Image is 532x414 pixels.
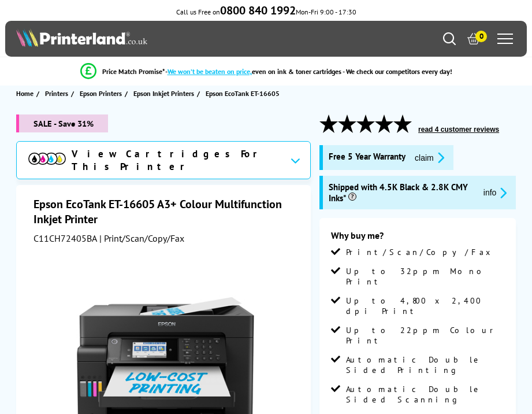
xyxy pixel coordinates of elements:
[220,3,296,18] b: 0800 840 1992
[16,87,36,99] a: Home
[133,87,197,99] a: Epson Inkjet Printers
[480,186,511,199] button: promo-description
[34,232,97,244] span: C11CH72405BA
[475,31,487,42] span: 0
[329,182,474,204] span: Shipped with 4.5K Black & 2.8K CMY Inks*
[346,325,504,346] span: Up to 22ppm Colour Print
[45,87,68,99] span: Printers
[6,61,526,82] li: modal_Promise
[206,89,280,98] span: Epson EcoTank ET-16605
[443,32,456,45] a: Search
[16,87,34,99] span: Home
[346,384,504,405] span: Automatic Double Sided Scanning
[102,67,165,76] span: Price Match Promise*
[80,87,125,99] a: Epson Printers
[467,32,480,45] a: 0
[34,197,296,227] h1: Epson EcoTank ET-16605 A3+ Colour Multifunction Inkjet Printer
[168,67,252,76] span: We won’t be beaten on price,
[331,230,504,247] div: Why buy me?
[80,87,122,99] span: Epson Printers
[329,151,405,164] span: Free 5 Year Warranty
[220,8,296,16] a: 0800 840 1992
[415,125,503,134] button: read 4 customer reviews
[16,28,147,47] img: Printerland Logo
[16,28,266,49] a: Printerland Logo
[99,232,184,244] span: | Print/Scan/Copy/Fax
[72,147,281,173] span: View Cartridges For This Printer
[45,87,71,99] a: Printers
[16,114,108,132] span: SALE - Save 31%
[346,354,504,375] span: Automatic Double Sided Printing
[411,151,448,164] button: promo-description
[28,153,66,165] img: cmyk-icon.svg
[346,247,494,257] span: Print/Scan/Copy/Fax
[133,87,194,99] span: Epson Inkjet Printers
[346,295,504,316] span: Up to 4,800 x 2,400 dpi Print
[165,67,452,76] div: - even on ink & toner cartridges - We check our competitors every day!
[346,266,504,287] span: Up to 32ppm Mono Print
